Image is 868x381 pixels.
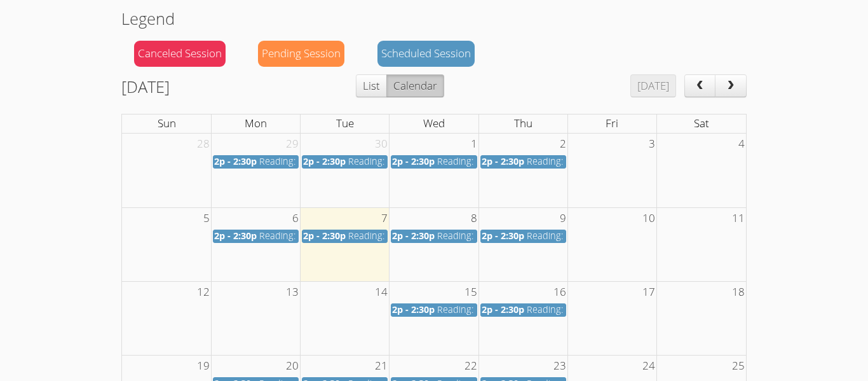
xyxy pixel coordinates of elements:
[527,230,609,242] span: Reading: 3rd Grade
[213,155,299,169] a: 2p - 2:30p Reading: 3rd Grade
[641,282,656,303] span: 17
[470,208,478,229] span: 8
[302,230,388,243] a: 2p - 2:30p Reading: 3rd Grade
[482,230,524,242] span: 2p - 2:30p
[245,116,267,130] span: Mon
[121,74,170,99] h2: [DATE]
[214,155,257,167] span: 2p - 2:30p
[423,116,445,130] span: Wed
[196,282,211,303] span: 12
[480,230,566,243] a: 2p - 2:30p Reading: 3rd Grade
[291,208,300,229] span: 6
[731,356,746,377] span: 25
[606,116,618,130] span: Fri
[259,155,341,167] span: Reading: 3rd Grade
[285,134,300,155] span: 29
[196,134,211,155] span: 28
[559,134,567,155] span: 2
[715,74,747,97] button: next
[391,303,477,317] a: 2p - 2:30p Reading: 3rd Grade
[392,155,435,167] span: 2p - 2:30p
[463,356,478,377] span: 22
[694,116,709,130] span: Sat
[348,230,430,242] span: Reading: 3rd Grade
[731,208,746,229] span: 11
[158,116,176,130] span: Sun
[386,74,444,97] button: Calendar
[303,230,346,242] span: 2p - 2:30p
[391,155,477,169] a: 2p - 2:30p Reading: 3rd Grade
[259,230,341,242] span: Reading: 3rd Grade
[480,303,566,317] a: 2p - 2:30p Reading: 3rd Grade
[527,303,609,315] span: Reading: 3rd Grade
[437,303,519,315] span: Reading: 3rd Grade
[392,230,435,242] span: 2p - 2:30p
[303,155,346,167] span: 2p - 2:30p
[684,74,716,97] button: prev
[213,230,299,243] a: 2p - 2:30p Reading: 3rd Grade
[731,282,746,303] span: 18
[559,208,567,229] span: 9
[514,116,532,130] span: Thu
[482,155,524,167] span: 2p - 2:30p
[480,155,566,169] a: 2p - 2:30p Reading: 3rd Grade
[202,208,211,229] span: 5
[134,41,226,67] div: Canceled Session
[121,6,747,31] h2: Legend
[374,134,389,155] span: 30
[437,230,519,242] span: Reading: 3rd Grade
[527,155,609,167] span: Reading: 3rd Grade
[285,282,300,303] span: 13
[336,116,354,130] span: Tue
[641,356,656,377] span: 24
[482,303,524,315] span: 2p - 2:30p
[348,155,430,167] span: Reading: 3rd Grade
[737,134,746,155] span: 4
[552,282,567,303] span: 16
[258,41,344,67] div: Pending Session
[302,155,388,169] a: 2p - 2:30p Reading: 3rd Grade
[356,74,387,97] button: List
[648,134,656,155] span: 3
[470,134,478,155] span: 1
[196,356,211,377] span: 19
[641,208,656,229] span: 10
[437,155,519,167] span: Reading: 3rd Grade
[391,230,477,243] a: 2p - 2:30p Reading: 3rd Grade
[285,356,300,377] span: 20
[374,356,389,377] span: 21
[374,282,389,303] span: 14
[630,74,676,97] button: [DATE]
[463,282,478,303] span: 15
[392,303,435,315] span: 2p - 2:30p
[552,356,567,377] span: 23
[377,41,475,67] div: Scheduled Session
[380,208,389,229] span: 7
[214,230,257,242] span: 2p - 2:30p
